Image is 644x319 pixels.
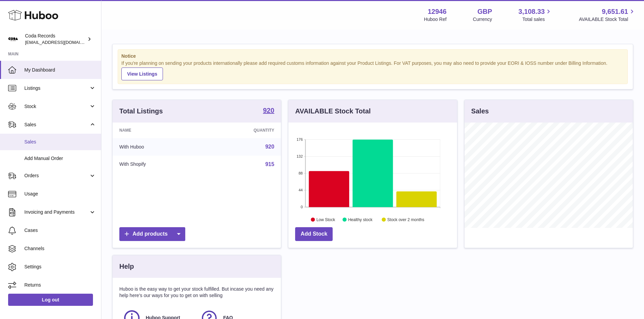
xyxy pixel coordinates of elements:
[519,7,545,16] span: 3,108.33
[295,227,333,241] a: Add Stock
[301,205,303,209] text: 0
[477,7,492,16] strong: GBP
[24,227,96,234] span: Cases
[119,227,185,241] a: Add products
[428,7,447,16] strong: 12946
[24,155,96,162] span: Add Manual Order
[121,60,624,80] div: If you're planning on sending your products internationally please add required customs informati...
[263,107,274,114] strong: 920
[8,294,93,306] a: Log out
[24,103,89,110] span: Stock
[113,156,204,173] td: With Shopify
[519,7,553,23] a: 3,108.33 Total sales
[579,7,636,23] a: 9,651.61 AVAILABLE Stock Total
[113,123,204,138] th: Name
[602,7,628,16] span: 9,651.61
[522,16,552,23] span: Total sales
[471,107,489,116] h3: Sales
[24,122,89,128] span: Sales
[24,67,96,73] span: My Dashboard
[24,139,96,145] span: Sales
[387,217,424,222] text: Stock over 2 months
[24,282,96,288] span: Returns
[299,188,303,192] text: 44
[316,217,335,222] text: Low Stock
[119,286,274,299] p: Huboo is the easy way to get your stock fulfilled. But incase you need any help here's our ways f...
[295,107,371,116] h3: AVAILABLE Stock Total
[24,209,89,215] span: Invoicing and Payments
[119,107,163,116] h3: Total Listings
[24,85,89,91] span: Listings
[8,34,18,44] img: internalAdmin-12946@internal.huboo.com
[299,171,303,175] text: 88
[265,144,275,150] a: 920
[121,53,624,59] strong: Notice
[348,217,373,222] text: Healthy stock
[25,33,86,46] div: Coda Records
[119,262,134,271] h3: Help
[24,172,89,179] span: Orders
[296,137,303,141] text: 176
[579,16,636,23] span: AVAILABLE Stock Total
[24,191,96,197] span: Usage
[263,107,274,115] a: 920
[204,123,281,138] th: Quantity
[265,161,275,167] a: 915
[424,16,447,23] div: Huboo Ref
[296,154,303,158] text: 132
[473,16,492,23] div: Currency
[24,264,96,270] span: Settings
[121,68,163,80] a: View Listings
[24,245,96,252] span: Channels
[113,138,204,156] td: With Huboo
[25,39,99,45] span: [EMAIL_ADDRESS][DOMAIN_NAME]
